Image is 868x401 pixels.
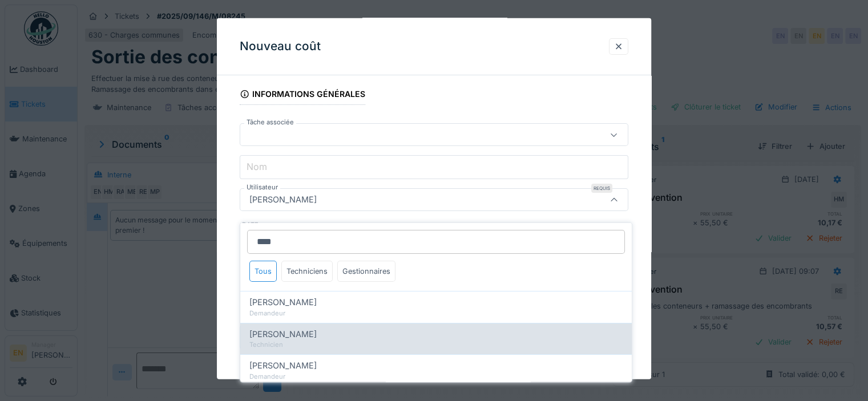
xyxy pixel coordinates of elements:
label: Tâche associée [244,118,296,127]
span: [PERSON_NAME] [249,327,317,340]
div: Informations générales [240,86,365,105]
label: Nom [244,160,269,173]
div: Technicien [249,340,623,350]
div: Demandeur [249,371,623,381]
div: Requis [591,184,612,193]
span: [PERSON_NAME] [249,359,317,372]
span: [PERSON_NAME] [249,296,317,309]
label: Date [242,220,628,233]
div: Techniciens [281,261,333,282]
h3: Nouveau coût [240,39,321,54]
div: Gestionnaires [337,261,395,282]
div: Tous [249,261,277,282]
div: [PERSON_NAME] [245,193,321,206]
label: Utilisateur [244,183,280,192]
div: Demandeur [249,308,623,318]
